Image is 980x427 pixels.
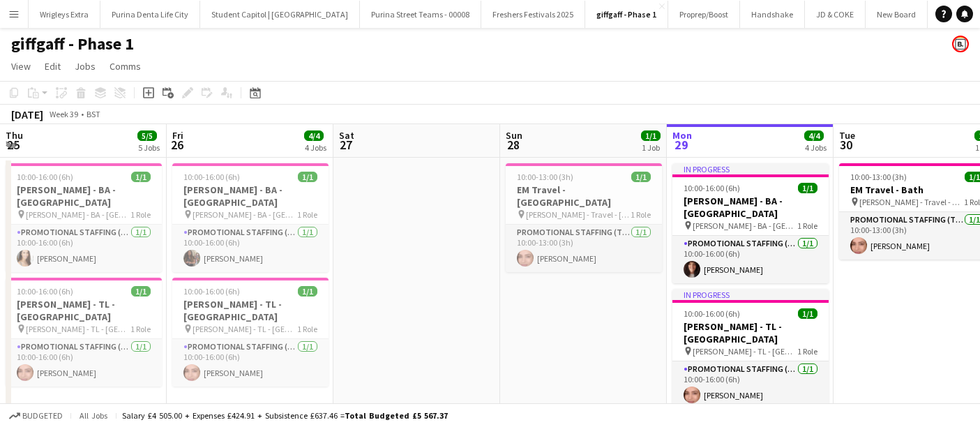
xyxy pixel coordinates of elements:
span: Fri [172,129,183,142]
span: 1/1 [798,183,817,193]
span: View [11,60,31,73]
span: Budgeted [22,411,63,421]
div: 10:00-16:00 (6h)1/1[PERSON_NAME] - TL - [GEOGRAPHIC_DATA] [PERSON_NAME] - TL - [GEOGRAPHIC_DATA]1... [172,278,329,387]
button: Proprep/Boost [668,1,740,28]
span: 4/4 [804,130,824,141]
a: View [6,57,36,75]
div: In progress [672,289,829,300]
div: 5 Jobs [138,142,160,153]
app-card-role: Promotional Staffing (Team Leader)1/110:00-16:00 (6h)[PERSON_NAME] [672,361,829,409]
span: 4/4 [304,130,324,141]
span: 29 [670,137,692,153]
span: Total Budgeted £5 567.37 [345,410,448,421]
span: [PERSON_NAME] - Travel - [GEOGRAPHIC_DATA] [526,209,631,220]
span: [PERSON_NAME] - BA - [GEOGRAPHIC_DATA] [693,220,797,231]
span: Sun [506,129,522,142]
span: 10:00-16:00 (6h) [684,308,740,319]
span: Thu [6,129,23,142]
span: 1/1 [641,130,661,141]
span: 30 [837,137,855,153]
div: 4 Jobs [305,142,326,153]
h3: [PERSON_NAME] - BA - [GEOGRAPHIC_DATA] [172,183,329,209]
span: 1 Role [631,209,651,220]
span: 1/1 [298,286,317,297]
span: 10:00-16:00 (6h) [183,286,240,297]
h3: [PERSON_NAME] - TL - [GEOGRAPHIC_DATA] [6,298,162,323]
span: 27 [337,137,354,153]
app-job-card: 10:00-13:00 (3h)1/1EM Travel - [GEOGRAPHIC_DATA] [PERSON_NAME] - Travel - [GEOGRAPHIC_DATA]1 Role... [506,163,662,272]
span: 1 Role [297,209,317,220]
h3: [PERSON_NAME] - BA - [GEOGRAPHIC_DATA] [672,195,829,220]
button: Handshake [740,1,805,28]
div: BST [86,109,100,119]
div: [DATE] [11,107,43,121]
span: 1 Role [297,324,317,334]
h3: [PERSON_NAME] - TL - [GEOGRAPHIC_DATA] [672,320,829,345]
app-card-role: Promotional Staffing (Team Leader)1/110:00-13:00 (3h)[PERSON_NAME] [506,225,662,272]
h3: [PERSON_NAME] - BA - [GEOGRAPHIC_DATA] [6,183,162,209]
button: Freshers Festivals 2025 [481,1,585,28]
span: [PERSON_NAME] - BA - [GEOGRAPHIC_DATA] [26,209,130,220]
app-card-role: Promotional Staffing (Brand Ambassadors)1/110:00-16:00 (6h)[PERSON_NAME] [172,225,329,272]
span: Edit [45,60,61,73]
div: In progress [672,163,829,174]
app-job-card: In progress10:00-16:00 (6h)1/1[PERSON_NAME] - TL - [GEOGRAPHIC_DATA] [PERSON_NAME] - TL - [GEOGRA... [672,289,829,409]
span: 26 [170,137,183,153]
span: 1 Role [797,346,817,357]
app-job-card: In progress10:00-16:00 (6h)1/1[PERSON_NAME] - BA - [GEOGRAPHIC_DATA] [PERSON_NAME] - BA - [GEOGRA... [672,163,829,283]
span: 1/1 [298,172,317,182]
span: [PERSON_NAME] - TL - [GEOGRAPHIC_DATA] [693,346,797,357]
span: [PERSON_NAME] - TL - [GEOGRAPHIC_DATA] [26,324,130,334]
span: [PERSON_NAME] - Travel - Bath [859,197,964,207]
span: 10:00-13:00 (3h) [850,172,907,182]
a: Jobs [69,57,101,75]
span: Sat [339,129,354,142]
button: Purina Street Teams - 00008 [360,1,481,28]
span: 1/1 [131,172,151,182]
span: 10:00-16:00 (6h) [183,172,240,182]
span: 10:00-16:00 (6h) [17,286,73,297]
app-job-card: 10:00-16:00 (6h)1/1[PERSON_NAME] - BA - [GEOGRAPHIC_DATA] [PERSON_NAME] - BA - [GEOGRAPHIC_DATA]1... [172,163,329,272]
button: Budgeted [7,408,65,424]
span: [PERSON_NAME] - TL - [GEOGRAPHIC_DATA] [193,324,297,334]
span: 1 Role [130,324,151,334]
app-card-role: Promotional Staffing (Team Leader)1/110:00-16:00 (6h)[PERSON_NAME] [6,339,162,387]
span: 28 [504,137,522,153]
app-card-role: Promotional Staffing (Team Leader)1/110:00-16:00 (6h)[PERSON_NAME] [172,339,329,387]
span: 25 [3,137,23,153]
span: [PERSON_NAME] - BA - [GEOGRAPHIC_DATA] [193,209,297,220]
button: Purina Denta Life City [100,1,200,28]
span: All jobs [77,410,110,421]
button: JD & COKE [805,1,866,28]
a: Comms [104,57,146,75]
span: Mon [672,129,692,142]
span: 1 Role [130,209,151,220]
div: 1 Job [642,142,660,153]
span: 1/1 [131,286,151,297]
div: 4 Jobs [805,142,827,153]
span: 1/1 [798,308,817,319]
span: Comms [110,60,141,73]
span: 10:00-16:00 (6h) [17,172,73,182]
h1: giffgaff - Phase 1 [11,33,134,54]
h3: EM Travel - [GEOGRAPHIC_DATA] [506,183,662,209]
app-job-card: 10:00-16:00 (6h)1/1[PERSON_NAME] - TL - [GEOGRAPHIC_DATA] [PERSON_NAME] - TL - [GEOGRAPHIC_DATA]1... [6,278,162,387]
span: 1 Role [797,220,817,231]
a: Edit [39,57,66,75]
span: Jobs [75,60,96,73]
span: 1/1 [631,172,651,182]
app-card-role: Promotional Staffing (Brand Ambassadors)1/110:00-16:00 (6h)[PERSON_NAME] [672,236,829,283]
span: 5/5 [137,130,157,141]
app-job-card: 10:00-16:00 (6h)1/1[PERSON_NAME] - BA - [GEOGRAPHIC_DATA] [PERSON_NAME] - BA - [GEOGRAPHIC_DATA]1... [6,163,162,272]
app-card-role: Promotional Staffing (Brand Ambassadors)1/110:00-16:00 (6h)[PERSON_NAME] [6,225,162,272]
span: Week 39 [46,109,81,119]
h3: [PERSON_NAME] - TL - [GEOGRAPHIC_DATA] [172,298,329,323]
button: New Board [866,1,928,28]
app-user-avatar: Bounce Activations Ltd [952,36,969,52]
